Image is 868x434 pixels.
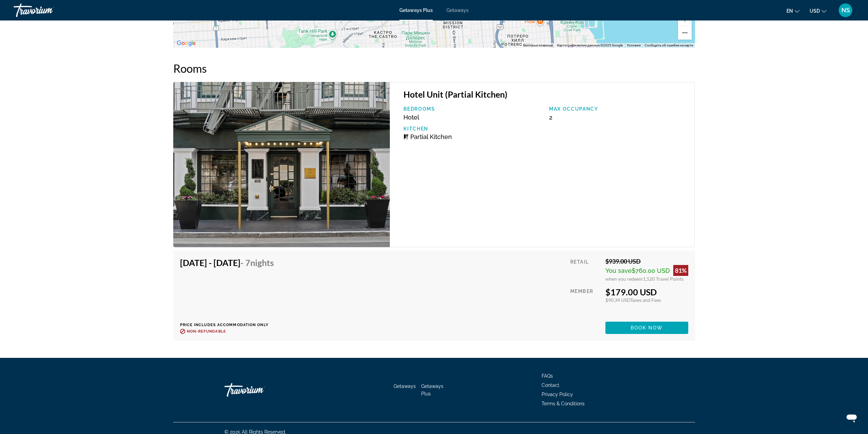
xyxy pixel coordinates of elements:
[542,373,553,379] a: FAQs
[786,8,793,14] span: en
[557,43,623,47] span: Картографические данные ©2025 Google
[570,287,600,317] div: Member
[542,401,585,406] a: Terms & Conditions
[542,382,559,388] a: Contact
[673,265,688,276] div: 81%
[605,297,688,303] div: $90.34 USD
[175,39,197,48] img: Google
[410,133,452,140] span: Partial Kitchen
[173,82,390,247] img: 7668E01X.jpg
[523,43,553,48] button: Быстрые клавиши
[631,325,663,331] span: Book now
[446,8,469,13] a: Getaways
[810,8,820,14] span: USD
[605,257,688,265] div: $939.00 USD
[173,61,695,75] h2: Rooms
[605,276,643,282] span: when you redeem
[187,329,226,334] span: Non-refundable
[224,380,293,400] a: Travorium
[605,287,688,297] div: $179.00 USD
[421,383,443,396] a: Getaways Plus
[403,126,542,131] p: Kitchen
[549,114,553,121] span: 2
[645,43,693,47] a: Сообщить об ошибке на карте
[14,1,82,19] a: Travorium
[250,257,274,268] span: Nights
[175,39,197,48] a: Открыть эту область в Google Картах (в новом окне)
[403,106,542,112] p: Bedrooms
[570,257,600,282] div: Retail
[786,6,799,16] button: Change language
[403,89,688,99] h3: Hotel Unit (Partial Kitchen)
[394,383,416,389] a: Getaways
[403,114,419,121] span: Hotel
[180,257,274,268] h4: [DATE] - [DATE]
[810,6,826,16] button: Change currency
[841,407,863,429] iframe: Кнопка запуска окна обмена сообщениями
[542,392,573,397] a: Privacy Policy
[837,3,854,17] button: User Menu
[180,323,279,327] p: Price includes accommodation only
[678,26,692,40] button: Уменьшить
[605,322,688,334] button: Book now
[632,267,670,274] span: $760.00 USD
[643,276,683,282] span: 1,520 Travel Points
[605,267,632,274] span: You save
[627,43,641,47] a: Условия (ссылка откроется в новой вкладке)
[240,257,274,268] span: - 7
[841,7,850,14] span: NS
[549,106,688,112] p: Max Occupancy
[630,297,661,303] span: Taxes and Fees
[399,8,433,13] a: Getaways Plus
